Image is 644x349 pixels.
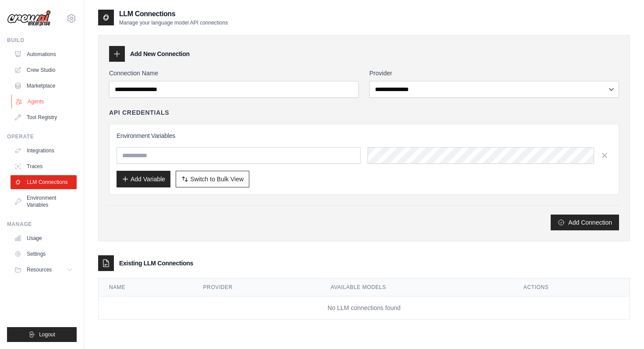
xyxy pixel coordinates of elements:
[320,278,513,296] th: Available Models
[11,175,77,189] a: LLM Connections
[109,69,359,78] label: Connection Name
[99,296,630,320] td: No LLM connections found
[11,247,77,261] a: Settings
[11,95,78,109] a: Agents
[176,171,249,187] button: Switch to Bulk View
[193,278,320,296] th: Provider
[117,171,170,187] button: Add Variable
[11,110,77,124] a: Tool Registry
[11,63,77,77] a: Crew Studio
[7,133,77,140] div: Operate
[119,259,193,268] h3: Existing LLM Connections
[99,278,193,296] th: Name
[117,131,612,140] h3: Environment Variables
[513,278,630,296] th: Actions
[551,215,619,230] button: Add Connection
[11,144,77,158] a: Integrations
[11,263,77,277] button: Resources
[11,231,77,245] a: Usage
[369,69,619,78] label: Provider
[7,327,77,342] button: Logout
[7,10,51,27] img: Logo
[109,108,169,117] h4: API Credentials
[39,331,55,338] span: Logout
[11,79,77,93] a: Marketplace
[11,191,77,212] a: Environment Variables
[119,9,228,19] h2: LLM Connections
[7,221,77,228] div: Manage
[130,49,190,58] h3: Add New Connection
[119,19,228,26] p: Manage your language model API connections
[7,37,77,44] div: Build
[27,266,52,273] span: Resources
[11,47,77,61] a: Automations
[190,175,244,183] span: Switch to Bulk View
[11,159,77,173] a: Traces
